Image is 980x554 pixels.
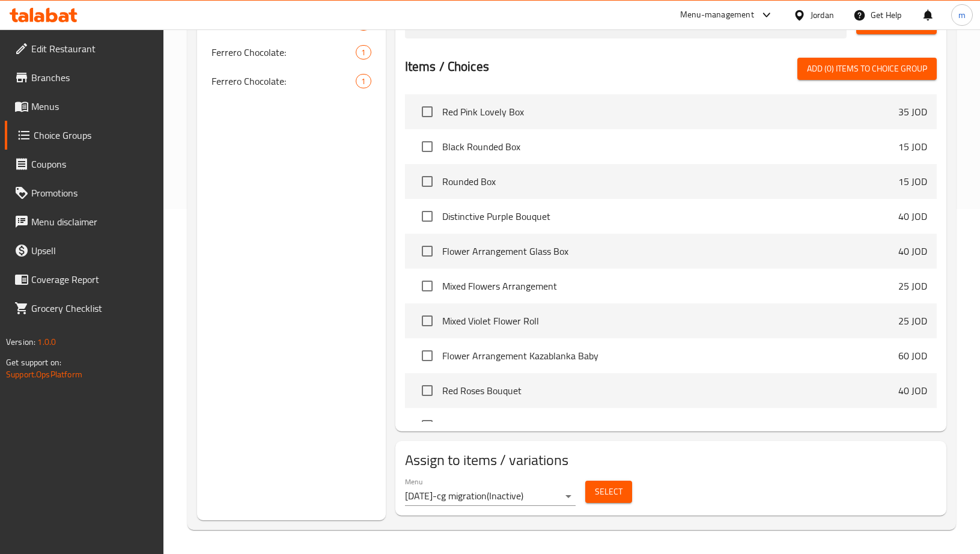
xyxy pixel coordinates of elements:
label: Menu [405,478,422,486]
a: Menu disclaimer [5,207,163,236]
span: Select choice [415,343,440,368]
span: m [958,8,966,22]
span: Flower Arrangement Kazablanka Baby [442,349,898,363]
a: Menus [5,92,163,121]
a: Coverage Report [5,265,163,294]
div: Choices [356,74,371,88]
h2: Assign to items / variations [405,451,937,470]
p: 40 JOD [898,244,927,258]
span: Flower Arrangement Glass Box [442,244,898,258]
span: Select choice [415,99,440,124]
span: Menu disclaimer [31,215,154,229]
a: Branches [5,63,163,92]
a: Coupons [5,150,163,178]
a: Upsell [5,236,163,265]
h2: Items / Choices [405,58,489,76]
a: Choice Groups [5,121,163,150]
span: Add (0) items to choice group [807,61,927,76]
span: Upsell [31,243,154,258]
div: Jordan [811,8,834,22]
p: 25 JOD [898,314,927,328]
span: Sun Roses Bouquet [442,418,898,433]
span: Grocery Checklist [31,301,154,315]
span: Select choice [415,134,440,159]
span: Red Pink Lovely Box [442,105,898,119]
span: 1 [356,47,370,58]
span: Ferrero Chocolate: [212,16,356,31]
span: Select choice [415,169,440,194]
a: Promotions [5,178,163,207]
span: Mixed Violet Flower Roll [442,314,898,328]
p: 40 JOD [898,209,927,224]
span: Add New [866,16,927,31]
span: Red Roses Bouquet [442,383,898,398]
span: 1 [356,76,370,87]
span: Menus [31,99,154,114]
span: Distinctive Purple Bouquet [442,209,898,224]
span: Promotions [31,186,154,200]
span: Black Rounded Box [442,139,898,154]
span: 1.0.0 [37,334,56,350]
span: Select choice [415,378,440,403]
span: Ferrero Chocolate: [212,45,356,59]
span: Coupons [31,157,154,171]
span: Get support on: [6,355,61,370]
span: Choice Groups [34,128,154,142]
a: Support.OpsPlatform [6,367,82,382]
span: Mixed Flowers Arrangement [442,279,898,293]
p: 25 JOD [898,279,927,293]
a: Grocery Checklist [5,294,163,323]
span: Coverage Report [31,272,154,287]
span: Version: [6,334,35,350]
button: Add (0) items to choice group [797,58,937,80]
span: Select choice [415,413,440,438]
div: Choices [356,45,371,59]
span: Select [595,484,622,499]
p: 40 JOD [898,383,927,398]
span: Edit Restaurant [31,41,154,56]
div: Menu-management [680,8,754,22]
span: Select choice [415,308,440,333]
div: Ferrero Chocolate:1 [197,38,386,67]
div: [DATE]-cg migration(Inactive) [405,487,576,506]
span: Select choice [415,204,440,229]
button: Select [585,481,632,503]
span: Select choice [415,273,440,299]
p: 60 JOD [898,349,927,363]
p: 15 JOD [898,174,927,189]
p: 25 JOD [898,418,927,433]
span: Ferrero Chocolate: [212,74,356,88]
span: Branches [31,70,154,85]
a: Edit Restaurant [5,34,163,63]
div: Ferrero Chocolate:1 [197,67,386,96]
p: 35 JOD [898,105,927,119]
span: Select choice [415,239,440,264]
span: Rounded Box [442,174,898,189]
p: 15 JOD [898,139,927,154]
